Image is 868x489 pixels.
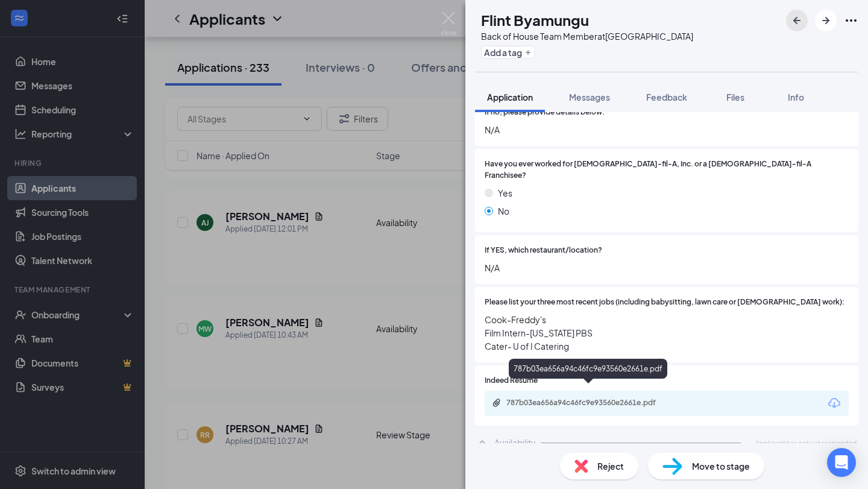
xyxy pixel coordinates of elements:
[844,13,858,28] svg: Ellipses
[481,10,589,30] h1: Flint Byamungu
[475,435,489,450] svg: ChevronUp
[485,123,849,136] span: N/A
[485,107,605,118] span: If no, please provide details below:
[498,204,509,218] span: No
[692,459,750,473] span: Move to stage
[524,49,532,56] svg: Plus
[485,313,849,353] span: Cook-Freddy's Film Intern-[US_STATE] PBS Cater- U of I Catering
[485,297,844,308] span: Please list your three most recent jobs (including babysitting, lawn care or [DEMOGRAPHIC_DATA] w...
[485,245,602,256] span: If YES, which restaurant/location?
[485,375,538,386] span: Indeed Resume
[481,46,535,58] button: PlusAdd a tag
[819,13,833,28] svg: ArrowRight
[827,396,841,411] svg: Download
[487,92,533,103] span: Application
[498,186,512,200] span: Yes
[494,437,536,449] div: Availability
[492,398,502,408] svg: Paperclip
[509,359,667,379] div: 787b03ea656a94c46fc9e93560e2661e.pdf
[790,13,804,28] svg: ArrowLeftNew
[492,398,687,409] a: Paperclip787b03ea656a94c46fc9e93560e2661e.pdf
[569,92,610,103] span: Messages
[827,448,856,477] div: Open Intercom Messenger
[755,438,858,448] span: Applicant has not yet responded.
[726,92,744,103] span: Files
[506,398,675,408] div: 787b03ea656a94c46fc9e93560e2661e.pdf
[815,10,837,31] button: ArrowRight
[786,10,808,31] button: ArrowLeftNew
[485,159,849,181] span: Have you ever worked for [DEMOGRAPHIC_DATA]-fil-A, Inc. or a [DEMOGRAPHIC_DATA]-fil-A Franchisee?
[485,261,849,274] span: N/A
[788,92,804,103] span: Info
[646,92,687,103] span: Feedback
[481,30,693,42] div: Back of House Team Member at [GEOGRAPHIC_DATA]
[597,459,624,473] span: Reject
